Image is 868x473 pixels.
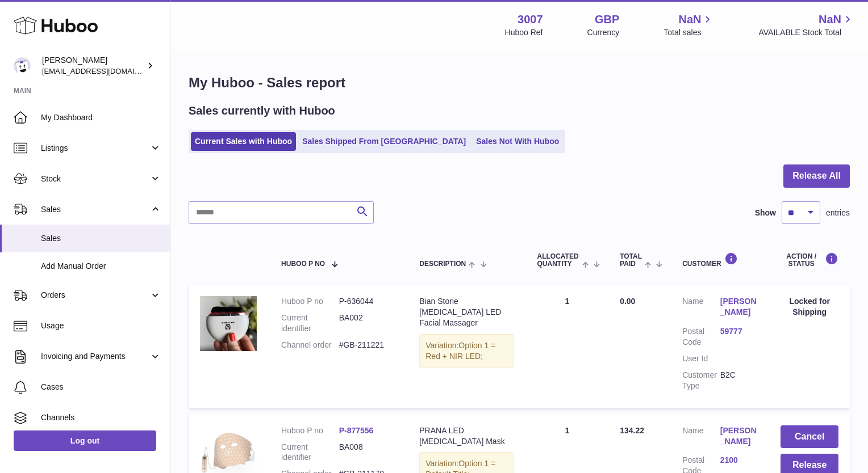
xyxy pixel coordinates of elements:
[281,312,339,334] dt: Current identifier
[339,340,397,350] dd: #GB-211221
[281,442,339,463] dt: Current identifier
[663,12,714,38] a: NaN Total sales
[720,370,758,391] dd: B2C
[620,297,635,306] span: 0.00
[720,425,758,447] a: [PERSON_NAME]
[41,261,161,272] span: Add Manual Order
[826,208,850,218] span: entries
[419,425,514,447] div: PRANA LED [MEDICAL_DATA] Mask
[781,252,838,268] div: Action / Status
[41,174,149,184] span: Stock
[281,260,325,268] span: Huboo P no
[41,412,161,423] span: Channels
[419,334,514,368] div: Variation:
[587,27,620,38] div: Currency
[41,233,161,244] span: Sales
[281,296,339,307] dt: Huboo P no
[41,204,149,215] span: Sales
[41,382,161,392] span: Cases
[783,164,850,188] button: Release All
[42,66,167,75] span: [EMAIL_ADDRESS][DOMAIN_NAME]
[781,425,838,449] button: Cancel
[298,132,470,151] a: Sales Shipped From [GEOGRAPHIC_DATA]
[682,353,720,364] dt: User Id
[189,103,335,119] h2: Sales currently with Huboo
[42,55,144,77] div: [PERSON_NAME]
[620,253,642,268] span: Total paid
[819,12,841,27] span: NaN
[41,143,149,154] span: Listings
[620,426,644,435] span: 134.22
[682,425,720,450] dt: Name
[41,320,161,331] span: Usage
[472,132,563,151] a: Sales Not With Huboo
[518,12,543,27] strong: 3007
[425,341,495,361] span: Option 1 = Red + NIR LED;
[281,340,339,350] dt: Channel order
[663,27,714,38] span: Total sales
[720,296,758,318] a: [PERSON_NAME]
[758,12,854,38] a: NaN AVAILABLE Stock Total
[41,351,149,362] span: Invoicing and Payments
[281,425,339,436] dt: Huboo P no
[595,12,619,27] strong: GBP
[758,27,854,38] span: AVAILABLE Stock Total
[14,430,156,451] a: Log out
[41,112,161,123] span: My Dashboard
[14,57,31,74] img: bevmay@maysama.com
[682,252,758,268] div: Customer
[781,296,838,318] div: Locked for Shipping
[678,12,701,27] span: NaN
[537,253,579,268] span: ALLOCATED Quantity
[191,132,296,151] a: Current Sales with Huboo
[189,74,850,92] h1: My Huboo - Sales report
[419,296,514,328] div: Bian Stone [MEDICAL_DATA] LED Facial Massager
[505,27,543,38] div: Huboo Ref
[200,296,257,351] img: 30071708964935.jpg
[720,455,758,466] a: 2100
[525,285,608,408] td: 1
[339,426,374,435] a: P-877556
[682,370,720,391] dt: Customer Type
[755,208,776,218] label: Show
[419,260,466,268] span: Description
[339,442,397,463] dd: BA008
[41,290,149,301] span: Orders
[682,296,720,320] dt: Name
[682,326,720,348] dt: Postal Code
[720,326,758,337] a: 59777
[339,296,397,307] dd: P-636044
[339,312,397,334] dd: BA002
